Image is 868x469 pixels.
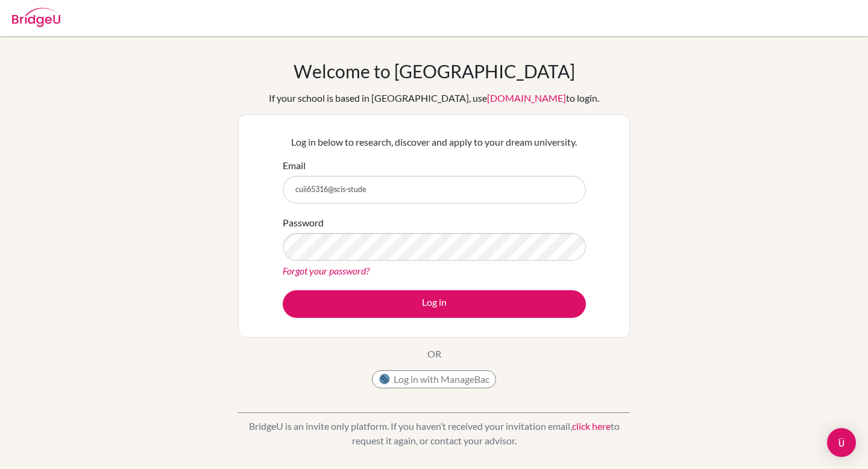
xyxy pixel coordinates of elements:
[283,216,324,230] label: Password
[283,265,370,276] a: Forgot your password?
[12,8,60,27] img: Bridge-U
[238,419,630,448] p: BridgeU is an invite only platform. If you haven’t received your invitation email, to request it ...
[294,60,575,82] h1: Welcome to [GEOGRAPHIC_DATA]
[269,91,599,105] div: If your school is based in [GEOGRAPHIC_DATA], use to login.
[827,428,856,457] div: Open Intercom Messenger
[427,347,441,361] p: OR
[283,135,586,149] p: Log in below to research, discover and apply to your dream university.
[283,290,586,318] button: Log in
[372,370,496,388] button: Log in with ManageBac
[283,158,306,173] label: Email
[572,420,611,432] a: click here
[487,92,566,104] a: [DOMAIN_NAME]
